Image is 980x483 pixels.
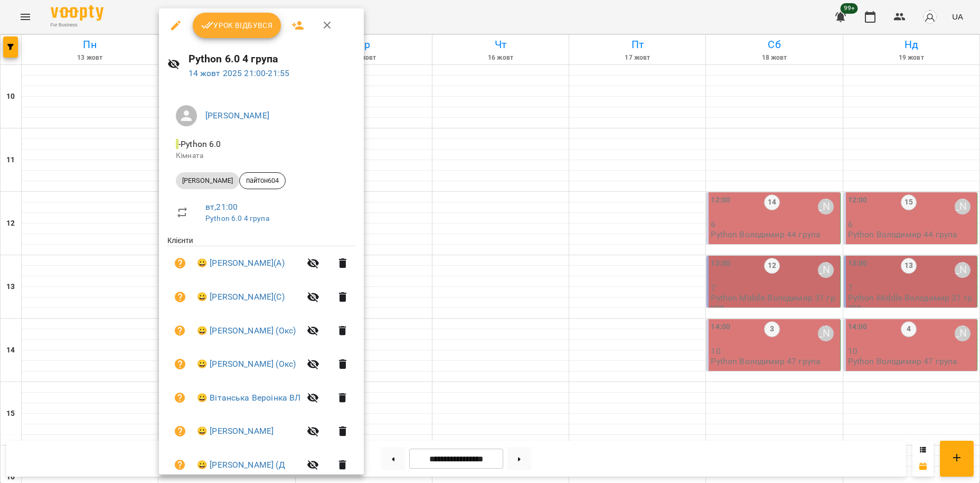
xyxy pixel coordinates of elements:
[197,459,285,471] a: 😀 [PERSON_NAME] (Д
[167,385,193,411] button: Візит ще не сплачено. Додати оплату?
[197,257,285,270] a: 😀 [PERSON_NAME](А)
[197,291,285,303] a: 😀 [PERSON_NAME](С)
[197,324,296,337] a: 😀 [PERSON_NAME] (Окс)
[205,202,238,212] a: вт , 21:00
[167,452,193,478] button: Візит ще не сплачено. Додати оплату?
[167,250,193,276] button: Візит ще не сплачено. Додати оплату?
[197,425,274,438] a: 😀 [PERSON_NAME]
[167,351,193,377] button: Візит ще не сплачено. Додати оплату?
[201,19,273,32] span: Урок відбувся
[197,392,300,404] a: 😀 Вітанська Вероінка ВЛ
[205,110,269,120] a: [PERSON_NAME]
[167,318,193,343] button: Візит ще не сплачено. Додати оплату?
[189,51,355,67] h6: Python 6.0 4 група
[197,358,296,370] a: 😀 [PERSON_NAME] (Окс)
[167,419,193,444] button: Візит ще не сплачено. Додати оплату?
[239,172,286,189] div: пайтон604
[167,284,193,310] button: Візит ще не сплачено. Додати оплату?
[189,68,290,78] a: 14 жовт 2025 21:00-21:55
[240,176,285,185] span: пайтон604
[176,151,347,161] p: Кімната
[193,13,281,38] button: Урок відбувся
[176,176,239,185] span: [PERSON_NAME]
[176,139,223,149] span: - Python 6.0
[205,214,269,222] a: Python 6.0 4 група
